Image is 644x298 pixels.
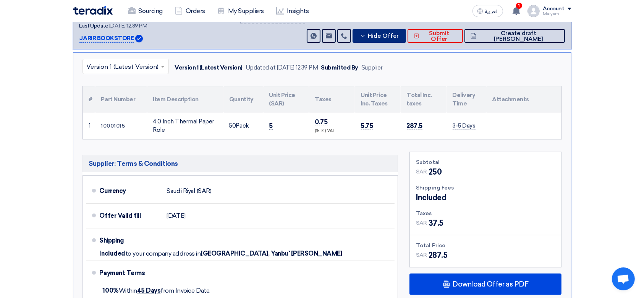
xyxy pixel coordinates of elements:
[175,63,243,72] div: Version 1 (Latest Version)
[100,182,161,200] div: Currency
[95,113,147,139] td: 10001015
[416,209,555,217] div: Taxes
[79,23,108,29] span: Last Update
[153,117,217,134] div: 4.0 Inch Thermal Paper Role
[416,192,446,203] span: Included
[516,3,522,9] span: 1
[407,122,423,130] span: 287.5
[429,217,443,229] span: 37.5
[95,86,147,113] th: Part Number
[169,3,211,19] a: Orders
[464,29,565,43] button: Create draft [PERSON_NAME]
[416,251,427,259] span: SAR
[230,122,236,129] span: 50
[211,3,270,19] a: My Suppliers
[321,63,358,72] div: Submitted By
[429,166,442,178] span: 250
[612,267,635,290] a: Open chat
[167,184,212,198] div: Saudi Riyal (SAR)
[315,128,349,134] div: (15 %) VAT
[135,35,143,42] img: Verified Account
[100,232,161,250] div: Shipping
[122,3,169,19] a: Sourcing
[270,3,315,19] a: Insights
[167,212,186,220] span: [DATE]
[452,281,528,288] span: Download Offer as PDF
[125,250,201,258] span: to your company address in
[361,63,383,72] div: Supplier
[527,5,540,17] img: profile_test.png
[416,158,555,166] div: Subtotal
[103,287,210,294] span: Within from Invoice Date.
[83,155,398,172] h5: Supplier: Terms & Conditions
[83,86,95,113] th: #
[485,9,498,14] span: العربية
[447,86,486,113] th: Delivery Time
[103,287,119,294] strong: 100%
[201,250,342,258] span: [GEOGRAPHIC_DATA], Yanbu` [PERSON_NAME]
[416,168,427,176] span: SAR
[478,31,558,42] span: Create draft [PERSON_NAME]
[309,86,355,113] th: Taxes
[355,86,401,113] th: Unit Price Inc. Taxes
[100,250,125,258] span: Included
[368,33,399,39] span: Hide Offer
[353,29,406,43] button: Hide Offer
[137,287,161,294] u: 45 Days
[223,86,263,113] th: Quantity
[416,184,555,192] div: Shipping Fees
[100,264,386,282] div: Payment Terms
[408,29,463,43] button: Submit Offer
[263,86,309,113] th: Unit Price (SAR)
[421,31,457,42] span: Submit Offer
[453,122,476,130] span: 3-5 Days
[83,113,95,139] td: 1
[100,207,161,225] div: Offer Valid till
[73,6,113,15] img: Teradix logo
[401,86,447,113] th: Total Inc. taxes
[147,86,223,113] th: Item Description
[223,113,263,139] td: Pack
[543,6,565,12] div: Account
[416,219,427,227] span: SAR
[429,249,448,261] span: 287.5
[315,118,328,126] span: 0.75
[269,122,273,130] span: 5
[361,122,373,130] span: 5.75
[543,12,571,16] div: Maryam
[472,5,503,17] button: العربية
[109,23,147,29] span: [DATE] 12:39 PM
[79,34,134,43] p: JARIR BOOKSTORE
[416,241,555,249] div: Total Price
[486,86,561,113] th: Attachments
[246,63,318,72] div: Updated at [DATE] 12:39 PM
